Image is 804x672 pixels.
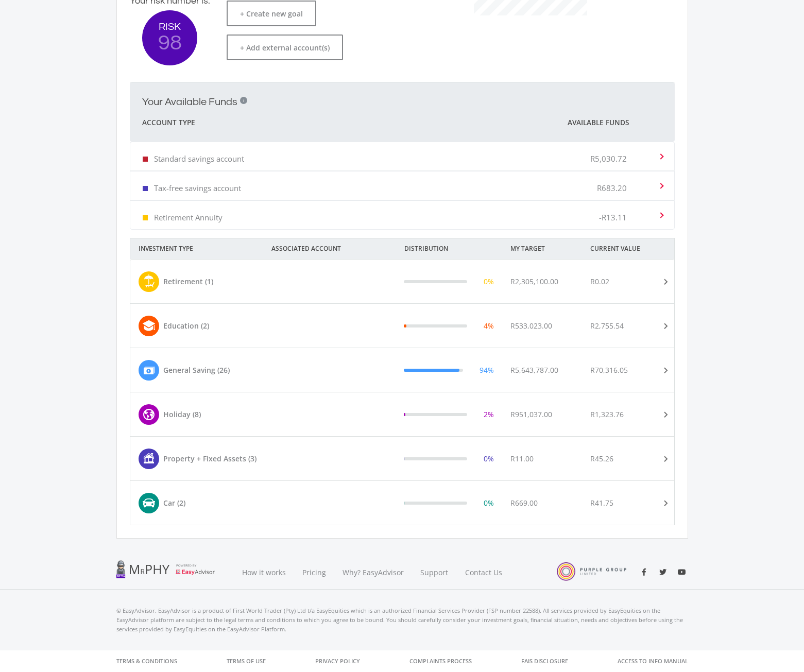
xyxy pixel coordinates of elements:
[142,22,197,32] span: RISK
[142,116,195,129] span: Account Type
[163,365,230,375] div: General Saving (26)
[480,365,494,375] div: 94%
[130,392,674,436] mat-expansion-panel-header: Holiday (8) 2% R951,037.00 R1,323.76
[116,650,177,672] a: Terms & Conditions
[597,183,627,193] p: R683.20
[502,238,582,259] div: MY TARGET
[484,409,494,420] div: 2%
[240,97,247,104] div: i
[130,304,674,348] mat-expansion-panel-header: Education (2) 4% R533,023.00 R2,755.54
[590,409,624,420] div: R1,323.76
[590,497,613,508] div: R41.75
[227,1,316,26] button: + Create new goal
[582,238,688,259] div: CURRENT VALUE
[130,260,674,303] mat-expansion-panel-header: Retirement (1) 0% R2,305,100.00 R0.02
[510,365,558,375] span: R5,643,787.00
[510,321,552,331] span: R533,023.00
[154,212,223,222] p: Retirement Annuity
[130,142,675,230] div: Your Available Funds i Account Type Available Funds
[163,320,209,331] div: Education (2)
[130,201,674,229] mat-expansion-panel-header: Retirement Annuity -R13.11
[142,96,237,108] h2: Your Available Funds
[163,497,185,508] div: Car (2)
[396,238,502,259] div: DISTRIBUTION
[116,606,688,634] p: © EasyAdvisor. EasyAdvisor is a product of First World Trader (Pty) Ltd t/a EasyEquities which is...
[618,650,688,672] a: Access to Info Manual
[294,555,334,590] a: Pricing
[484,497,494,508] div: 0%
[130,481,674,525] mat-expansion-panel-header: Car (2) 0% R669.00 R41.75
[163,409,201,420] div: Holiday (8)
[457,555,511,590] a: Contact Us
[130,238,263,259] div: INVESTMENT TYPE
[510,277,558,286] span: R2,305,100.00
[130,171,674,200] mat-expansion-panel-header: Tax-free savings account R683.20
[142,32,197,54] span: 98
[154,183,241,193] p: Tax-free savings account
[412,555,457,590] a: Support
[599,212,627,222] p: -R13.11
[263,238,396,259] div: ASSOCIATED ACCOUNT
[590,365,628,375] div: R70,316.05
[163,453,256,464] div: Property + Fixed Assets (3)
[590,453,613,464] div: R45.26
[409,650,472,672] a: Complaints Process
[163,276,213,287] div: Retirement (1)
[130,142,674,170] mat-expansion-panel-header: Standard savings account R5,030.72
[227,35,343,60] button: + Add external account(s)
[484,276,494,287] div: 0%
[142,10,197,65] button: RISK 98
[510,409,552,419] span: R951,037.00
[315,650,360,672] a: Privacy Policy
[234,555,294,590] a: How it works
[130,348,674,392] mat-expansion-panel-header: General Saving (26) 94% R5,643,787.00 R70,316.05
[510,498,538,508] span: R669.00
[590,320,624,331] div: R2,755.54
[130,82,675,142] mat-expansion-panel-header: Your Available Funds i Account Type Available Funds
[130,437,674,480] mat-expansion-panel-header: Property + Fixed Assets (3) 0% R11.00 R45.26
[334,555,412,590] a: Why? EasyAdvisor
[484,320,494,331] div: 4%
[521,650,568,672] a: FAIS Disclosure
[590,153,627,164] p: R5,030.72
[590,276,609,287] div: R0.02
[484,453,494,464] div: 0%
[154,153,244,164] p: Standard savings account
[510,454,534,463] span: R11.00
[568,117,629,128] span: Available Funds
[227,650,266,672] a: Terms of Use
